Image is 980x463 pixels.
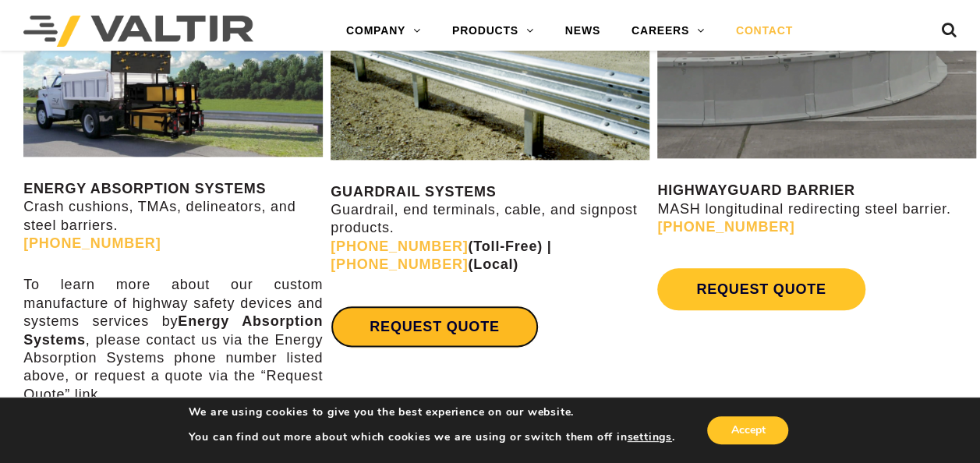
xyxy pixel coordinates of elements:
a: NEWS [550,16,616,47]
a: CONTACT [720,16,808,47]
strong: (Toll-Free) | (Local) [331,239,551,272]
p: Crash cushions, TMAs, delineators, and steel barriers. [23,180,323,253]
a: REQUEST QUOTE [657,268,865,310]
strong: ENERGY ABSORPTION SYSTEMS [23,181,266,196]
p: MASH longitudinal redirecting steel barrier. [657,182,976,236]
p: To learn more about our custom manufacture of highway safety devices and systems services by , pl... [23,276,323,404]
p: You can find out more about which cookies we are using or switch them off in . [189,430,675,444]
a: [PHONE_NUMBER] [657,219,794,235]
a: [PHONE_NUMBER] [331,256,468,272]
a: REQUEST QUOTE [331,306,538,348]
p: We are using cookies to give you the best experience on our website. [189,405,675,419]
strong: HIGHWAYGUARD BARRIER [657,182,854,198]
img: Valtir [23,16,253,47]
a: CAREERS [616,16,720,47]
a: [PHONE_NUMBER] [23,235,161,251]
strong: GUARDRAIL SYSTEMS [331,184,496,200]
strong: Energy Absorption Systems [23,313,323,347]
button: Accept [707,416,788,444]
a: COMPANY [331,16,437,47]
p: Guardrail, end terminals, cable, and signpost products. [331,183,649,274]
a: PRODUCTS [437,16,550,47]
a: [PHONE_NUMBER] [331,239,468,254]
button: settings [627,430,671,444]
